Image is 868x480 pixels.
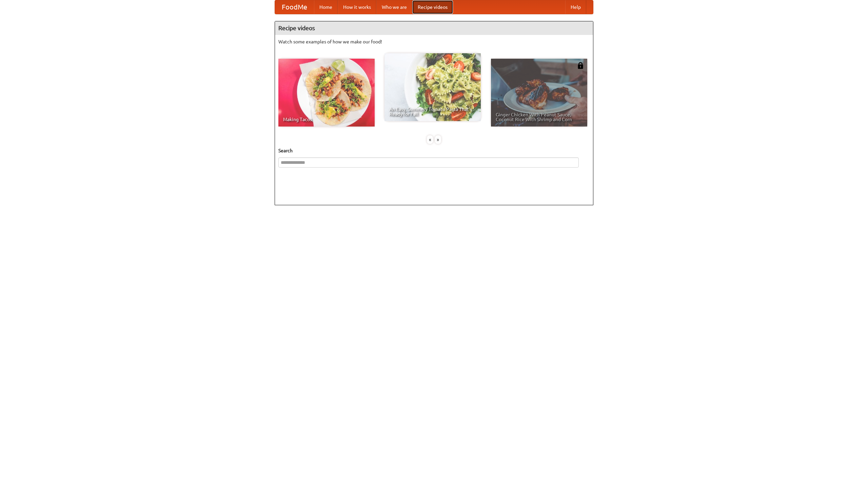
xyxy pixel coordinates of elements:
div: » [435,135,441,144]
a: Home [314,0,338,14]
div: « [427,135,433,144]
h5: Search [278,147,590,154]
span: An Easy, Summery Tomato Pasta That's Ready for Fall [389,107,476,116]
img: 483408.png [577,62,584,69]
h4: Recipe videos [275,21,593,35]
a: Making Tacos [278,59,375,127]
a: An Easy, Summery Tomato Pasta That's Ready for Fall [384,53,481,121]
a: Who we are [376,0,412,14]
a: How it works [338,0,376,14]
span: Making Tacos [283,117,370,122]
a: Recipe videos [412,0,453,14]
a: FoodMe [275,0,314,14]
a: Help [565,0,586,14]
p: Watch some examples of how we make our food! [278,38,590,45]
